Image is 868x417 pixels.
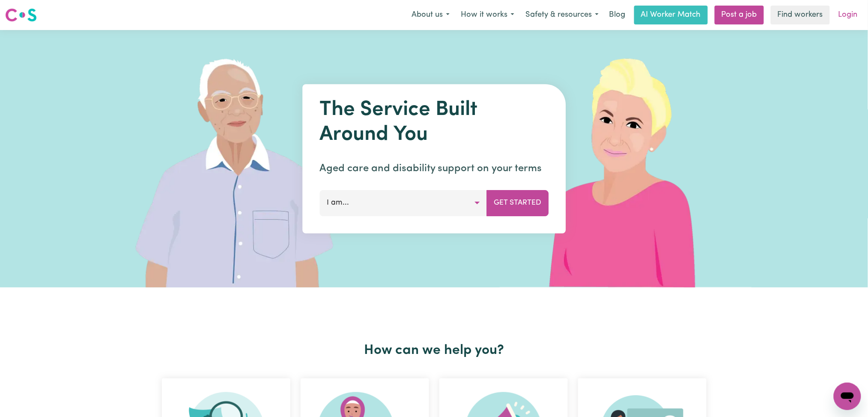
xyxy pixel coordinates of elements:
[455,6,520,24] button: How it works
[715,6,764,24] a: Post a job
[5,5,37,25] a: Careseekers logo
[406,6,455,24] button: About us
[319,190,487,216] button: I am...
[834,383,861,410] iframe: Button to launch messaging window
[833,6,863,24] a: Login
[319,161,549,176] p: Aged care and disability support on your terms
[771,6,830,24] a: Find workers
[604,6,631,24] a: Blog
[157,342,712,359] h2: How can we help you?
[520,6,604,24] button: Safety & resources
[486,190,549,216] button: Get Started
[319,98,549,147] h1: The Service Built Around You
[5,7,37,23] img: Careseekers logo
[634,6,708,24] a: AI Worker Match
